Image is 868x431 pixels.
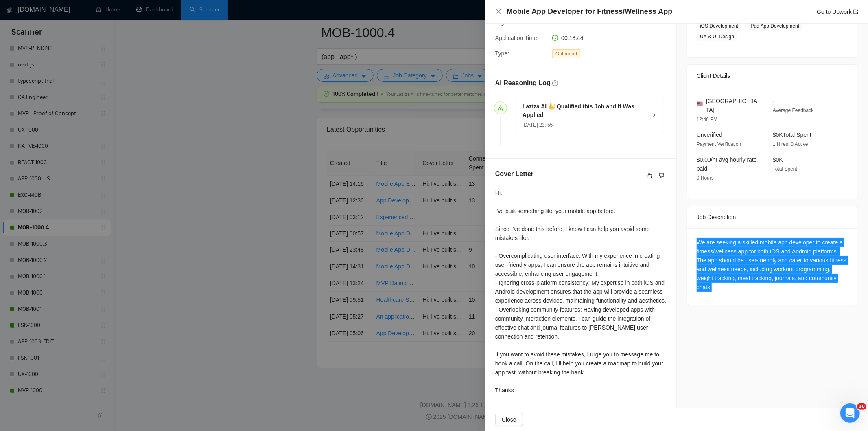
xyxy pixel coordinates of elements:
div: Hi. I've built something like your mobile app before. Since I’ve done this before, I know I can h... [495,189,667,395]
span: $0K Total Spent [773,132,811,138]
span: dislike [659,172,665,179]
span: Type: [495,50,509,57]
span: Close [502,415,516,424]
h5: AI Reasoning Log [495,78,551,88]
span: 12:46 PM [697,117,717,122]
h5: Laziza AI 👑 Qualified this Job and It Was Applied [523,102,647,119]
h4: Mobile App Developer for Fitness/Wellness App [507,7,672,17]
span: $0.00/hr avg hourly rate paid [697,156,757,172]
div: Client Details [697,65,848,87]
span: 10 [857,403,866,410]
span: UX & UI Design [697,32,737,41]
span: iPad App Development [746,22,802,31]
span: Outbound [552,49,580,58]
span: Average Feedback [773,108,814,113]
span: [GEOGRAPHIC_DATA] [706,97,760,114]
span: 00:18:44 [561,35,584,41]
span: Total Spent [773,166,797,172]
span: [DATE] 23: 55 [523,122,553,128]
span: close [495,8,502,15]
span: 0 Hours [697,175,714,181]
span: clock-circle [552,35,558,41]
span: right [652,113,656,118]
iframe: Intercom live chat [840,403,860,423]
span: send [498,105,503,111]
button: Close [495,413,523,426]
img: 🇺🇸 [697,101,703,107]
span: 1 Hires, 0 Active [773,141,808,147]
button: Close [495,8,502,15]
div: Job Description [697,206,848,228]
button: like [645,171,654,180]
span: iOS Development [697,22,741,31]
a: Go to Upworkexport [817,9,858,15]
span: export [853,9,858,14]
span: - [773,98,775,104]
div: We are seeking a skilled mobile app developer to create a fitness/wellness app for both iOS and A... [697,238,848,292]
span: Application Time: [495,35,539,41]
span: question-circle [552,80,558,86]
span: Payment Verification [697,141,741,147]
span: Unverified [697,132,722,138]
span: like [647,172,652,179]
button: dislike [657,171,667,180]
h5: Cover Letter [495,169,533,179]
span: $0K [773,156,783,163]
span: GigRadar Score: [495,19,538,26]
